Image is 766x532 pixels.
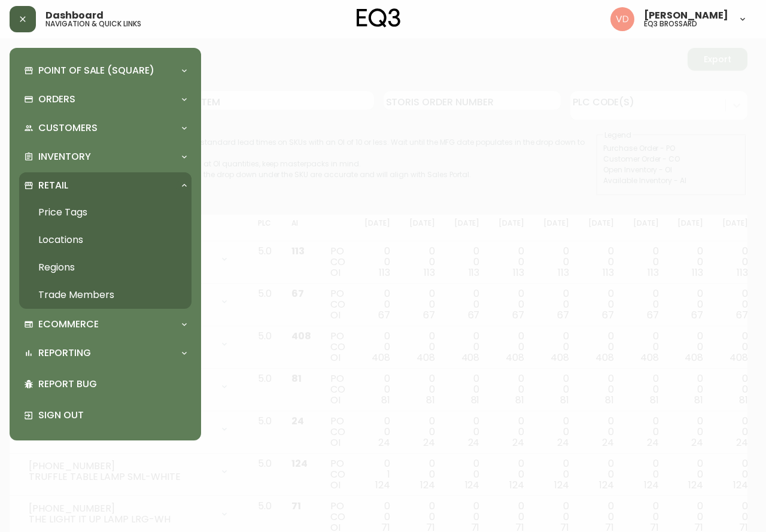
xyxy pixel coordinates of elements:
p: Retail [38,179,68,192]
div: Retail [19,172,191,199]
p: Ecommerce [38,318,99,331]
div: Customers [19,115,191,141]
div: Orders [19,86,191,113]
h5: navigation & quick links [45,20,141,28]
div: Inventory [19,144,191,170]
a: Trade Members [19,281,191,309]
p: Point of Sale (Square) [38,64,154,77]
span: Dashboard [45,11,104,20]
a: Regions [19,254,191,281]
p: Sign Out [38,409,187,422]
div: Point of Sale (Square) [19,57,191,84]
p: Reporting [38,346,91,360]
div: Sign Out [19,400,191,431]
div: Ecommerce [19,311,191,338]
p: Customers [38,121,98,135]
span: [PERSON_NAME] [644,11,728,20]
p: Inventory [38,150,91,163]
h5: eq3 brossard [644,20,697,28]
a: Price Tags [19,199,191,226]
p: Report Bug [38,378,187,391]
p: Orders [38,93,75,106]
img: 34cbe8de67806989076631741e6a7c6b [610,7,634,31]
img: logo [357,8,401,28]
a: Locations [19,226,191,254]
div: Report Bug [19,369,191,400]
div: Reporting [19,340,191,366]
